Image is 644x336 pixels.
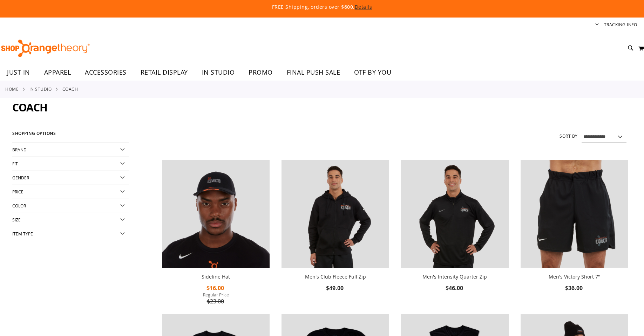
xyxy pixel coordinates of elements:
[595,22,599,28] button: Account menu
[604,22,637,28] a: Tracking Info
[12,128,129,143] strong: Shopping Options
[326,284,345,292] span: $49.00
[401,160,509,269] a: OTF Mens Coach FA23 Intensity Quarter Zip - Black primary image
[12,189,23,194] span: Price
[202,273,230,280] a: Sideline Hat
[249,64,273,80] span: PROMO
[12,157,129,171] div: Fit
[565,284,584,292] span: $36.00
[111,4,532,11] p: FREE Shipping, orders over $600.
[37,64,78,81] a: APPAREL
[12,175,29,180] span: Gender
[207,297,225,305] span: $23.00
[282,160,389,268] img: OTF Mens Coach FA23 Club Fleece Full Zip - Black primary image
[422,273,487,280] a: Men's Intensity Quarter Zip
[44,64,71,80] span: APPAREL
[162,160,270,268] img: Sideline Hat primary image
[549,273,600,280] a: Men's Victory Short 7"
[560,133,578,139] label: Sort By
[85,64,127,80] span: ACCESSORIES
[521,160,628,269] a: OTF Mens Coach FA23 Victory Short - Black primary image
[162,160,270,269] a: Sideline Hat primary image
[7,64,30,80] span: JUST IN
[12,213,129,227] div: Size
[446,284,464,292] span: $46.00
[242,64,280,81] a: PROMO
[202,64,235,80] span: IN STUDIO
[282,160,389,269] a: OTF Mens Coach FA23 Club Fleece Full Zip - Black primary image
[12,171,129,185] div: Gender
[206,284,225,292] span: $16.00
[12,199,129,213] div: Color
[12,227,129,241] div: Item Type
[12,231,33,236] span: Item Type
[62,86,78,92] strong: Coach
[162,292,270,297] span: Regular Price
[29,86,52,92] a: IN STUDIO
[134,64,195,81] a: RETAIL DISPLAY
[12,185,129,199] div: Price
[195,64,242,80] a: IN STUDIO
[305,273,366,280] a: Men's Club Fleece Full Zip
[12,100,48,115] span: Coach
[158,157,273,324] div: product
[278,157,393,311] div: product
[12,147,27,152] span: Brand
[287,64,340,80] span: FINAL PUSH SALE
[401,160,509,268] img: OTF Mens Coach FA23 Intensity Quarter Zip - Black primary image
[398,157,512,311] div: product
[347,64,398,81] a: OTF BY YOU
[280,64,347,81] a: FINAL PUSH SALE
[12,161,18,166] span: Fit
[12,217,21,222] span: Size
[78,64,134,81] a: ACCESSORIES
[141,64,188,80] span: RETAIL DISPLAY
[521,160,628,268] img: OTF Mens Coach FA23 Victory Short - Black primary image
[5,86,19,92] a: Home
[355,4,372,10] a: Details
[354,64,391,80] span: OTF BY YOU
[517,157,632,311] div: product
[12,203,26,208] span: Color
[12,143,129,157] div: Brand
